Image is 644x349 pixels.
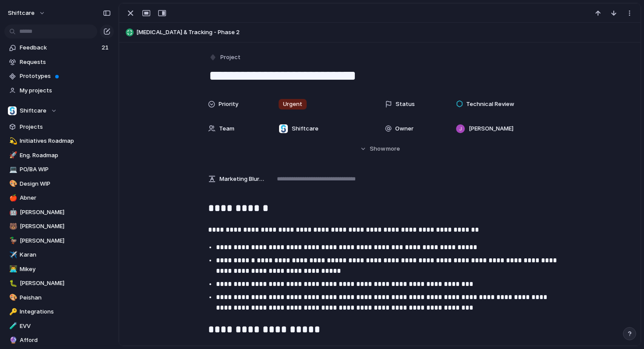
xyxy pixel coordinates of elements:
[136,28,637,37] span: [MEDICAL_DATA] & Tracking - Phase 2
[4,277,114,290] a: 🐛[PERSON_NAME]
[396,100,415,109] span: Status
[8,322,17,331] button: 🧪
[4,120,114,134] a: Projects
[20,137,111,145] span: Initiatives Roadmap
[8,336,17,345] button: 🔮
[4,248,114,261] a: ✈️Karan
[9,207,15,217] div: 🤖
[4,56,114,69] a: Requests
[20,72,111,81] span: Prototypes
[4,6,50,20] button: shiftcare
[8,165,17,174] button: 💻
[9,264,15,274] div: 👨‍💻
[4,104,114,117] button: Shiftcare
[4,41,114,54] a: Feedback21
[8,222,17,231] button: 🐻
[283,100,302,109] span: Urgent
[4,134,114,148] a: 💫Initiatives Roadmap
[20,265,111,274] span: Mikey
[4,84,114,97] a: My projects
[20,58,111,67] span: Requests
[9,236,15,246] div: 🦆
[102,43,110,52] span: 21
[8,194,17,202] button: 🍎
[9,250,15,260] div: ✈️
[4,163,114,176] a: 💻PO/BA WIP
[8,9,35,18] span: shiftcare
[20,151,111,160] span: Eng. Roadmap
[9,222,15,232] div: 🐻
[219,175,264,183] span: Marketing Blurb (15-20 Words)
[8,293,17,302] button: 🎨
[20,180,111,188] span: Design WIP
[207,51,243,64] button: Project
[292,124,318,133] span: Shiftcare
[4,206,114,219] a: 🤖[PERSON_NAME]
[20,208,111,217] span: [PERSON_NAME]
[20,43,99,52] span: Feedback
[20,307,111,316] span: Integrations
[4,191,114,204] a: 🍎Abner
[395,124,414,133] span: Owner
[20,236,111,245] span: [PERSON_NAME]
[9,321,15,331] div: 🧪
[20,123,111,131] span: Projects
[9,150,15,160] div: 🚀
[8,236,17,245] button: 🦆
[8,151,17,160] button: 🚀
[4,305,114,318] a: 🔑Integrations
[20,194,111,202] span: Abner
[8,137,17,145] button: 💫
[20,86,111,95] span: My projects
[20,165,111,174] span: PO/BA WIP
[9,179,15,189] div: 🎨
[4,220,114,233] a: 🐻[PERSON_NAME]
[219,124,234,133] span: Team
[8,208,17,217] button: 🤖
[4,334,114,347] a: 🔮Afford
[20,250,111,259] span: Karan
[370,145,386,153] span: Show
[8,265,17,274] button: 👨‍💻
[9,335,15,345] div: 🔮
[9,165,15,175] div: 💻
[8,180,17,188] button: 🎨
[9,136,15,146] div: 💫
[4,320,114,333] a: 🧪EVV
[8,279,17,288] button: 🐛
[4,149,114,162] a: 🚀Eng. Roadmap
[8,307,17,316] button: 🔑
[466,100,514,109] span: Technical Review
[9,193,15,203] div: 🍎
[4,263,114,276] a: 👨‍💻Mikey
[20,222,111,231] span: [PERSON_NAME]
[9,307,15,317] div: 🔑
[20,293,111,302] span: Peishan
[208,141,552,157] button: Showmore
[4,234,114,247] a: 🦆[PERSON_NAME]
[469,124,513,133] span: [PERSON_NAME]
[4,291,114,304] a: 🎨Peishan
[4,177,114,190] a: 🎨Design WIP
[20,336,111,345] span: Afford
[4,70,114,83] a: Prototypes
[20,322,111,331] span: EVV
[20,106,46,115] span: Shiftcare
[220,53,241,62] span: Project
[123,25,637,39] button: [MEDICAL_DATA] & Tracking - Phase 2
[9,278,15,289] div: 🐛
[20,279,111,288] span: [PERSON_NAME]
